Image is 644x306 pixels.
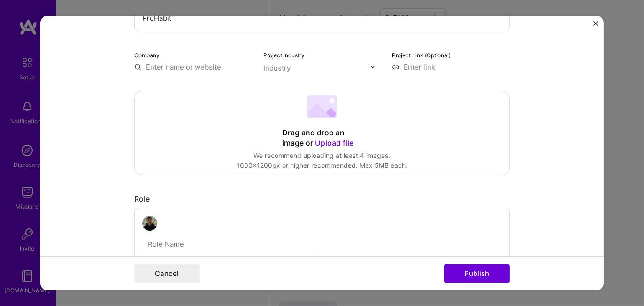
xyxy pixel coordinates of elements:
[444,264,510,283] button: Publish
[134,264,200,283] button: Cancel
[282,128,362,149] div: Drag and drop an image or
[315,138,353,148] span: Upload file
[370,64,376,70] img: drop icon
[392,62,510,72] input: Enter link
[263,52,305,59] label: Project industry
[593,21,598,31] button: Close
[134,62,252,72] input: Enter name or website
[392,52,451,59] label: Project Link (Optional)
[263,63,291,73] div: Industry
[134,91,510,175] div: Drag and drop an image or Upload fileWe recommend uploading at least 4 images.1600x1200px or high...
[134,5,510,31] input: Enter the name of the project
[142,235,322,254] input: Role Name
[237,150,407,160] div: We recommend uploading at least 4 images.
[134,194,510,204] div: Role
[134,52,160,59] label: Company
[237,160,407,170] div: 1600x1200px or higher recommended. Max 5MB each.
